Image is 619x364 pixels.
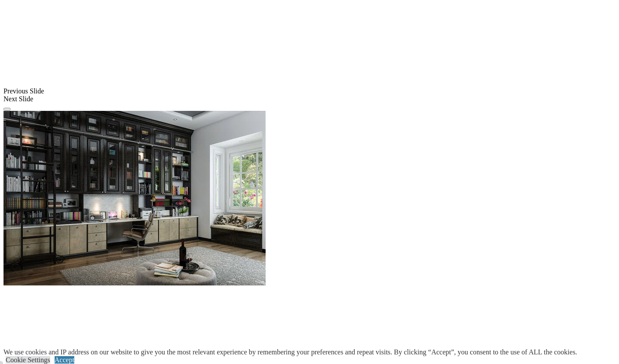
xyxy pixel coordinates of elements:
[3,87,616,95] div: Previous Slide
[6,356,50,364] a: Cookie Settings
[3,95,616,103] div: Next Slide
[55,356,74,364] a: Accept
[3,348,577,356] div: We use cookies and IP address on our website to give you the most relevant experience by remember...
[3,111,266,285] img: Banner for mobile view
[3,108,10,110] button: Click here to pause slide show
